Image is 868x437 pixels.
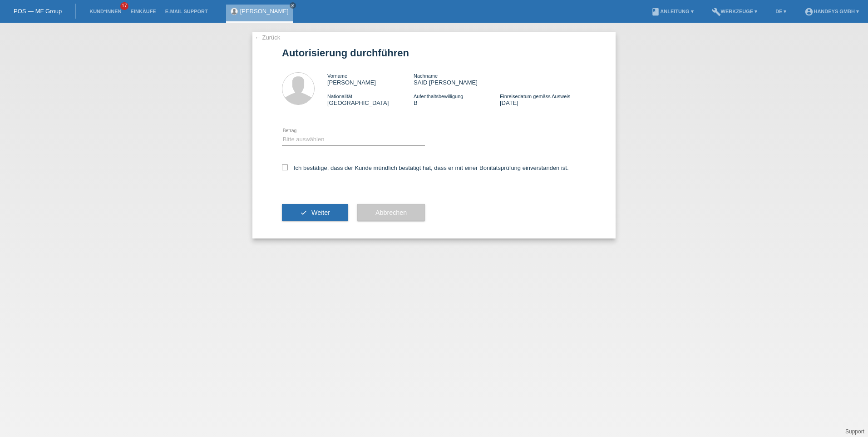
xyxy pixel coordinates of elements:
[255,34,280,41] a: ← Zurück
[414,94,463,99] span: Aufenthaltsbewilligung
[712,7,721,16] i: build
[327,93,414,106] div: [GEOGRAPHIC_DATA]
[845,428,864,435] a: Support
[646,9,698,14] a: bookAnleitung ▾
[414,93,500,106] div: B
[500,94,570,99] span: Einreisedatum gemäss Ausweis
[282,164,569,171] label: Ich bestätige, dass der Kunde mündlich bestätigt hat, dass er mit einer Bonitätsprüfung einversta...
[14,8,62,15] a: POS — MF Group
[327,73,347,79] span: Vorname
[800,9,863,14] a: account_circleHandeys GmbH ▾
[290,2,296,9] a: close
[282,47,586,59] h1: Autorisierung durchführen
[126,9,160,14] a: Einkäufe
[311,209,330,216] span: Weiter
[651,7,660,16] i: book
[414,73,438,79] span: Nachname
[327,72,414,86] div: [PERSON_NAME]
[804,7,814,16] i: account_circle
[707,9,762,14] a: buildWerkzeuge ▾
[291,3,295,8] i: close
[161,9,212,14] a: E-Mail Support
[327,94,352,99] span: Nationalität
[120,2,128,10] span: 17
[85,9,126,14] a: Kund*innen
[357,204,425,221] button: Abbrechen
[771,9,791,14] a: DE ▾
[240,8,289,15] a: [PERSON_NAME]
[282,204,348,221] button: check Weiter
[375,209,407,216] span: Abbrechen
[414,72,500,86] div: SAID [PERSON_NAME]
[500,93,586,106] div: [DATE]
[300,209,307,216] i: check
